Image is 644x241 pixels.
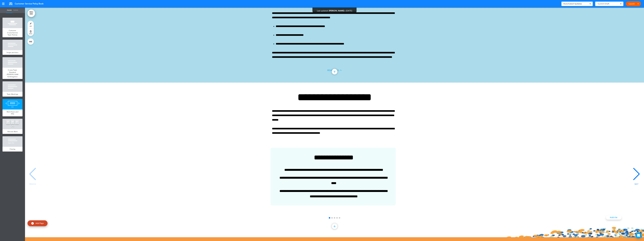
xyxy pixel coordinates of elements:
[3,68,23,79] a: Cruise Team Standard [PERSON_NAME] Delegation
[331,217,333,219] span: Go to slide 2
[8,131,18,133] span: Remote Work
[3,28,23,37] a: Customer Cruise Service Team Policies
[28,10,35,17] a: MENU
[7,29,18,36] span: Customer Cruise Service Team Policies
[28,21,34,28] a: style
[28,148,639,206] div: 1 / 5
[28,28,34,36] a: delete
[3,109,23,116] a: Work Hours and PTO
[329,217,330,219] span: Go to slide 1
[317,10,352,12] div: —
[317,10,328,12] span: Last updated:
[31,222,34,225] img: add.svg
[339,217,340,219] span: Go to slide 5
[329,10,344,12] span: [PERSON_NAME]
[7,69,18,78] span: Cruise Team Standard [PERSON_NAME] Delegation
[7,111,18,115] span: Work Hours and PTO
[563,2,582,6] span: Automated Updates
[29,33,32,34] span: delete
[30,25,32,27] span: style
[15,2,44,5] span: Customer Service Policy Book
[28,220,48,226] a: Add Page
[6,8,13,13] a: Pages
[633,170,640,183] div: Next slide
[3,129,23,134] a: Remote Work
[3,50,23,55] a: Scope and Intro
[7,51,18,54] span: Scope and Intro
[346,10,352,12] span: [DATE]
[598,2,609,6] span: Current Draft
[628,1,636,6] a: Launch
[635,232,641,238] div: Open Intercom Messenger
[36,222,44,224] span: Add Page
[10,148,15,150] span: Closing
[13,8,19,13] a: Theme
[7,93,18,95] span: Team Meetings
[334,217,335,219] span: Go to slide 3
[336,217,338,219] span: Go to slide 4
[3,147,23,152] a: Closing
[634,183,638,185] span: NEXT
[606,215,621,220] a: Add tile
[327,69,339,71] span: Read Less
[3,92,23,97] a: Team Meetings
